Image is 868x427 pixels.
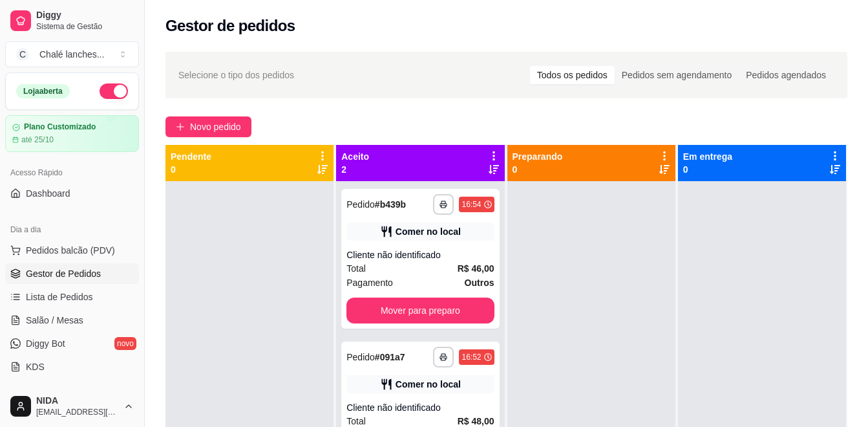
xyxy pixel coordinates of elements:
[5,240,139,261] button: Pedidos balcão (PDV)
[5,287,139,307] a: Lista de Pedidos
[739,66,833,84] div: Pedidos agendados
[36,407,118,417] span: [EMAIL_ADDRESS][DOMAIN_NAME]
[39,48,104,61] div: Chalé lanches ...
[346,298,494,323] button: Mover para preparo
[176,122,185,131] span: plus
[461,352,481,362] div: 16:52
[346,276,393,290] span: Pagamento
[5,183,139,204] a: Dashboard
[5,391,139,422] button: NIDA[EMAIL_ADDRESS][DOMAIN_NAME]
[5,115,139,152] a: Plano Customizadoaté 25/10
[396,378,461,391] div: Comer no local
[24,122,96,132] article: Plano Customizado
[26,290,93,303] span: Lista de Pedidos
[683,163,732,176] p: 0
[375,199,406,210] strong: # b439b
[171,163,211,176] p: 0
[190,120,241,134] span: Novo pedido
[26,244,115,257] span: Pedidos balcão (PDV)
[346,261,366,276] span: Total
[26,267,101,280] span: Gestor de Pedidos
[5,263,139,284] a: Gestor de Pedidos
[458,416,494,426] strong: R$ 48,00
[21,135,54,145] article: até 25/10
[458,263,494,274] strong: R$ 46,00
[346,199,375,210] span: Pedido
[5,356,139,377] a: KDS
[5,333,139,354] a: Diggy Botnovo
[5,162,139,183] div: Acesso Rápido
[513,163,563,176] p: 0
[178,68,294,82] span: Selecione o tipo dos pedidos
[465,278,494,288] strong: Outros
[346,401,494,414] div: Cliente não identificado
[615,66,739,84] div: Pedidos sem agendamento
[341,150,369,163] p: Aceito
[5,219,139,240] div: Dia a dia
[5,41,139,67] button: Select a team
[346,248,494,261] div: Cliente não identificado
[375,352,405,362] strong: # 091a7
[513,150,563,163] p: Preparando
[26,360,45,373] span: KDS
[5,310,139,331] a: Salão / Mesas
[165,116,251,137] button: Novo pedido
[16,84,70,98] div: Loja aberta
[26,314,83,327] span: Salão / Mesas
[396,225,461,238] div: Comer no local
[5,5,139,36] a: DiggySistema de Gestão
[36,10,134,21] span: Diggy
[341,163,369,176] p: 2
[461,199,481,210] div: 16:54
[26,187,70,200] span: Dashboard
[683,150,732,163] p: Em entrega
[36,395,118,407] span: NIDA
[171,150,211,163] p: Pendente
[16,48,29,61] span: C
[26,337,65,350] span: Diggy Bot
[165,16,295,36] h2: Gestor de pedidos
[530,66,615,84] div: Todos os pedidos
[346,352,375,362] span: Pedido
[100,83,128,99] button: Alterar Status
[36,21,134,32] span: Sistema de Gestão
